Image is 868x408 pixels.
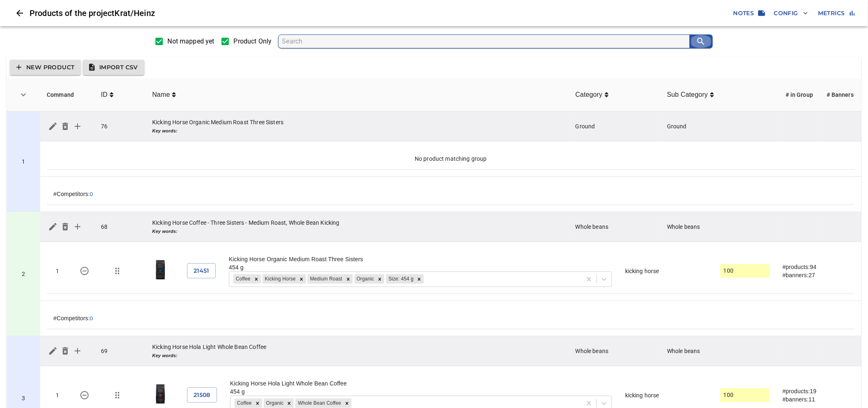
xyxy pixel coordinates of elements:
div: #Competitors: [53,314,848,322]
div: Coffee [235,399,253,408]
div: Kicking Horse Hola Light Whole Bean Coffee [230,379,612,387]
span: ID [101,90,110,100]
td: 76 - Kicking Horse Organic Medium Roast Three Sisters [7,112,40,212]
div: Whole Bean Coffee [295,399,342,408]
span: Config [774,8,808,18]
button: 21451 - Kicking Horse Organic Medium Roast Three Sisters [75,261,94,281]
span: 21508 [194,390,210,400]
div: Remove Organic [375,274,384,284]
td: Kicking Horse Organic Medium Roast Three Sisters [146,112,569,141]
button: 21451 [187,263,216,278]
h6: Products of the project Krat/Heinz [30,7,730,20]
td: Kicking Horse Hola Light Whole Bean Coffee [146,336,569,366]
button: 21508 - Kicking Horse Hola Light Whole Bean Coffee [75,385,94,405]
button: 21508 [187,387,217,403]
button: New Product [10,60,81,75]
th: # in Group [779,78,820,112]
b: Key words: [152,229,178,234]
button: Import CSV [83,60,144,75]
span: Metrics [818,8,855,18]
img: organic medium roast three sisters [150,260,171,280]
span: Category [576,90,605,100]
td: No product matching group [47,148,855,170]
span: Not mapped yet [168,36,215,46]
button: 0 [90,315,93,321]
td: 69 [94,336,146,366]
div: Size: 454 g [386,274,415,284]
span: Product Only [234,36,272,46]
div: #products: 19 [783,387,848,395]
td: 76 [94,112,146,141]
div: Remove Medium Roast [344,274,353,284]
div: 454 g [229,263,612,271]
div: Organic [264,399,285,408]
span: New Product [16,62,74,73]
button: Move/change group for 21508 [107,385,127,405]
button: Move/change group for 21451 [107,261,127,281]
td: 68 [94,212,146,242]
div: Remove Coffee [253,399,262,408]
td: Whole beans [569,336,660,366]
div: Coffee [233,274,252,284]
td: Whole beans [569,212,660,242]
div: Kicking Horse Organic Medium Roast Three Sisters [229,255,612,263]
td: Ground [569,112,660,141]
div: #banners: 11 [783,395,848,403]
td: 1 [47,248,68,294]
span: Name [152,90,176,100]
div: #Competitors: [53,190,848,198]
td: Whole beans [660,212,779,242]
th: Command [40,78,94,112]
div: Medium Roast [308,274,343,284]
td: Whole beans [660,336,779,366]
td: Ground [660,112,779,141]
div: Remove Organic [285,399,294,408]
button: Config [771,6,811,21]
div: #banners: 27 [783,271,848,279]
span: 21451 [194,266,209,276]
span: Notes [733,8,764,18]
div: Remove Coffee [252,274,261,284]
div: Remove Kicking Horse [297,274,306,284]
span: Category [576,90,609,100]
div: 454 g [230,387,612,396]
td: kicking horse [619,248,714,294]
input: actual size [724,389,766,401]
div: Remove Size: 454 g [415,274,424,284]
img: hola light whole bean coffee [150,384,171,404]
button: Notes [730,6,767,21]
span: Import CSV [89,62,138,73]
span: ID [101,90,114,100]
input: actual size [724,265,766,277]
button: Close [10,3,30,23]
div: Organic [354,274,376,284]
button: search [690,35,713,48]
td: Kicking Horse Coffee - Three Sisters - Medium Roast, Whole Bean Kicking [146,212,569,242]
th: # Banners [820,78,861,112]
input: search [282,35,690,48]
button: 0 [90,191,93,197]
td: 68 - Kicking Horse Coffee - Three Sisters - Medium Roast, Whole Bean Kicking [7,212,40,336]
div: Kicking Horse [263,274,297,284]
button: Metrics [815,6,858,21]
div: #products: 94 [783,263,848,271]
b: Key words: [152,128,178,133]
div: Remove Whole Bean Coffee [343,399,352,408]
span: Name [152,90,172,100]
span: Sub Category [667,90,710,100]
span: Sub Category [667,90,714,100]
b: Key words: [152,353,178,358]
